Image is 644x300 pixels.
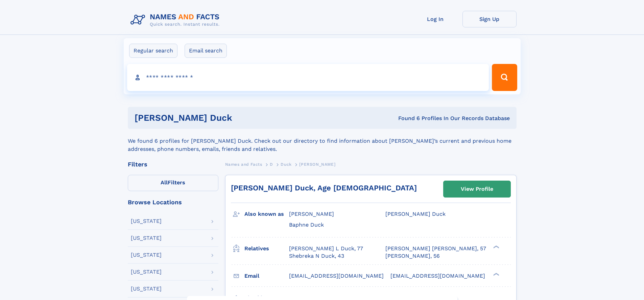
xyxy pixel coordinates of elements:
[315,115,510,122] div: Found 6 Profiles In Our Records Database
[135,114,315,122] h1: [PERSON_NAME] duck
[289,245,363,252] a: [PERSON_NAME] L Duck, 77
[131,286,162,292] div: [US_STATE]
[127,64,489,91] input: search input
[289,273,384,279] span: [EMAIL_ADDRESS][DOMAIN_NAME]
[161,179,168,186] span: All
[270,162,273,167] span: D
[231,184,417,192] a: [PERSON_NAME] Duck, Age [DEMOGRAPHIC_DATA]
[270,160,273,168] a: D
[492,64,517,91] button: Search Button
[128,161,218,167] div: Filters
[385,252,440,260] a: [PERSON_NAME], 56
[128,129,517,153] div: We found 6 profiles for [PERSON_NAME] Duck. Check out our directory to find information about [PE...
[299,162,335,167] span: [PERSON_NAME]
[444,181,510,197] a: View Profile
[281,162,291,167] span: Duck
[244,243,289,254] h3: Relatives
[244,208,289,220] h3: Also known as
[385,245,486,252] a: [PERSON_NAME] [PERSON_NAME], 57
[225,160,262,168] a: Names and Facts
[289,222,324,228] span: Baphne Duck
[131,235,162,241] div: [US_STATE]
[289,252,344,260] a: Shebreka N Duck, 43
[462,11,517,27] a: Sign Up
[281,160,291,168] a: Duck
[461,181,493,197] div: View Profile
[385,211,446,217] span: [PERSON_NAME] Duck
[129,44,177,58] label: Regular search
[289,211,334,217] span: [PERSON_NAME]
[131,269,162,275] div: [US_STATE]
[128,175,218,191] label: Filters
[131,218,162,224] div: [US_STATE]
[128,11,225,29] img: Logo Names and Facts
[492,272,500,276] div: ❯
[131,252,162,258] div: [US_STATE]
[492,245,500,249] div: ❯
[390,273,485,279] span: [EMAIL_ADDRESS][DOMAIN_NAME]
[408,11,462,27] a: Log In
[244,270,289,282] h3: Email
[185,44,227,58] label: Email search
[128,199,218,205] div: Browse Locations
